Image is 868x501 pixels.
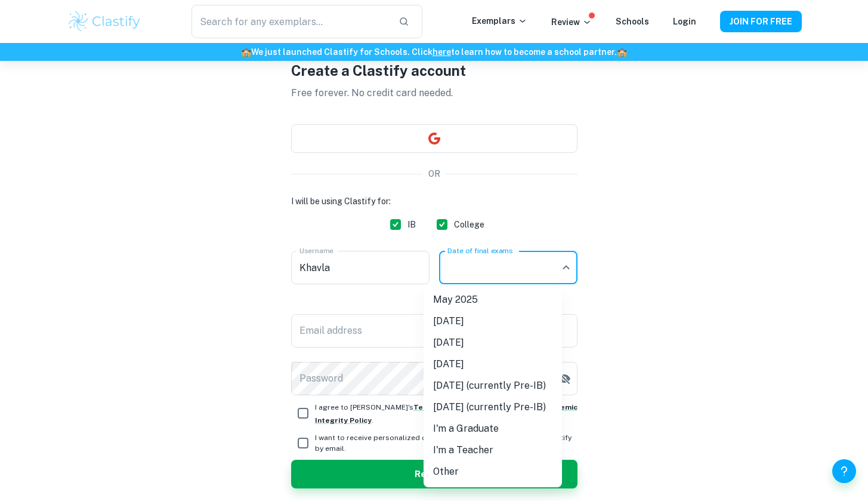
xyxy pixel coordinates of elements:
li: I'm a Teacher [424,439,562,461]
li: [DATE] (currently Pre-IB) [424,397,562,418]
li: [DATE] [424,332,562,354]
li: May 2025 [424,289,562,311]
li: [DATE] [424,354,562,375]
li: [DATE] (currently Pre-IB) [424,375,562,397]
li: [DATE] [424,311,562,332]
li: Other [424,461,562,482]
li: I'm a Graduate [424,418,562,439]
